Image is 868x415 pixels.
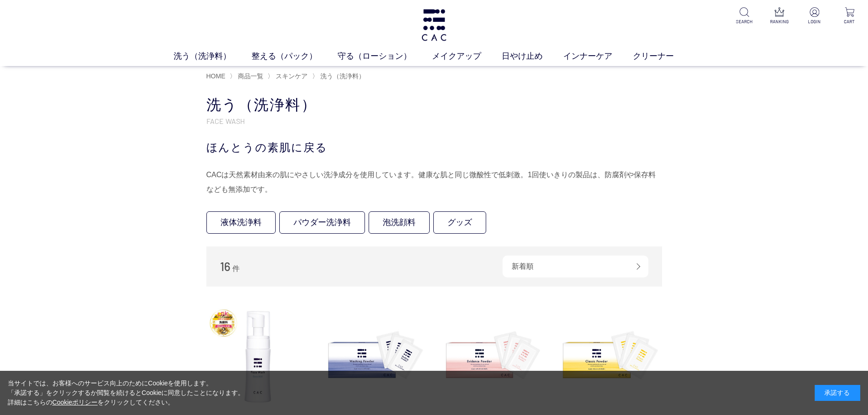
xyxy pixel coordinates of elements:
a: 液体洗浄料 [206,211,276,234]
a: インナーケア [563,50,633,62]
img: ＣＡＣ クラシックパウダー [558,305,662,409]
div: 新着順 [503,256,648,277]
a: 商品一覧 [236,72,263,80]
h1: 洗う（洗浄料） [206,95,662,115]
span: スキンケア [276,72,308,80]
a: 守る（ローション） [338,50,432,62]
a: メイクアップ [432,50,502,62]
img: logo [420,9,448,41]
a: RANKING [768,7,791,25]
a: CART [838,7,861,25]
p: SEARCH [733,18,755,25]
a: 整える（パック） [252,50,338,62]
a: Cookieポリシー [52,399,98,406]
p: CART [838,18,861,25]
p: FACE WASH [206,116,662,126]
a: 洗う（洗浄料） [318,72,365,80]
span: 洗う（洗浄料） [320,72,365,80]
a: パウダー洗浄料 [279,211,365,234]
li: 〉 [230,72,266,81]
img: ＣＡＣ エヴィデンスパウダー [441,305,545,409]
a: スキンケア [274,72,308,80]
a: 日やけ止め [502,50,563,62]
a: 洗う（洗浄料） [174,50,252,62]
a: クリーナー [633,50,694,62]
span: 16 [220,259,231,273]
a: LOGIN [803,7,826,25]
p: LOGIN [803,18,826,25]
span: 件 [232,265,240,272]
span: 商品一覧 [238,72,263,80]
div: 当サイトでは、お客様へのサービス向上のためにCookieを使用します。 「承諾する」をクリックするか閲覧を続けるとCookieに同意したことになります。 詳細はこちらの をクリックしてください。 [8,379,245,407]
div: 承諾する [815,385,860,401]
img: ＣＡＣ フェイスウォッシュ エクストラマイルド [206,305,310,409]
a: 泡洗顔料 [369,211,430,234]
a: SEARCH [733,7,755,25]
a: HOME [206,72,226,80]
img: ＣＡＣ ウォッシングパウダー [324,305,427,409]
li: 〉 [267,72,310,81]
a: グッズ [433,211,486,234]
div: ほんとうの素肌に戻る [206,139,662,156]
div: CACは天然素材由来の肌にやさしい洗浄成分を使用しています。健康な肌と同じ微酸性で低刺激。1回使いきりの製品は、防腐剤や保存料なども無添加です。 [206,168,662,197]
p: RANKING [768,18,791,25]
li: 〉 [312,72,367,81]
